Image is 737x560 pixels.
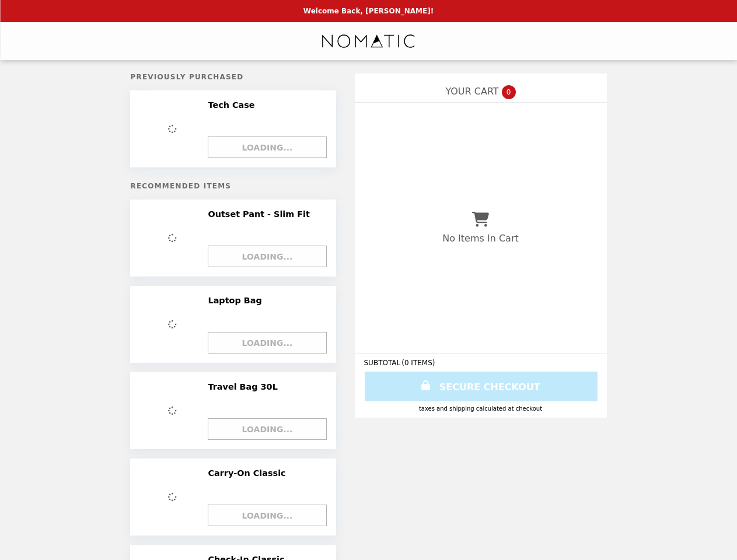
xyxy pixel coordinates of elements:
span: YOUR CART [445,86,498,97]
h5: Recommended Items [130,182,336,190]
img: Brand Logo [321,29,417,53]
p: No Items In Cart [442,233,518,244]
h2: Tech Case [208,100,259,110]
h2: Travel Bag 30L [208,381,282,392]
p: Welcome Back, [PERSON_NAME]! [303,7,434,15]
h2: Outset Pant - Slim Fit [208,209,314,219]
h2: Laptop Bag [208,295,266,306]
h5: Previously Purchased [130,73,336,81]
span: ( 0 ITEMS ) [401,359,435,367]
span: 0 [502,85,516,99]
div: Taxes and Shipping calculated at checkout [364,405,598,412]
h2: Carry-On Classic [208,468,290,478]
span: SUBTOTAL [364,359,402,367]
